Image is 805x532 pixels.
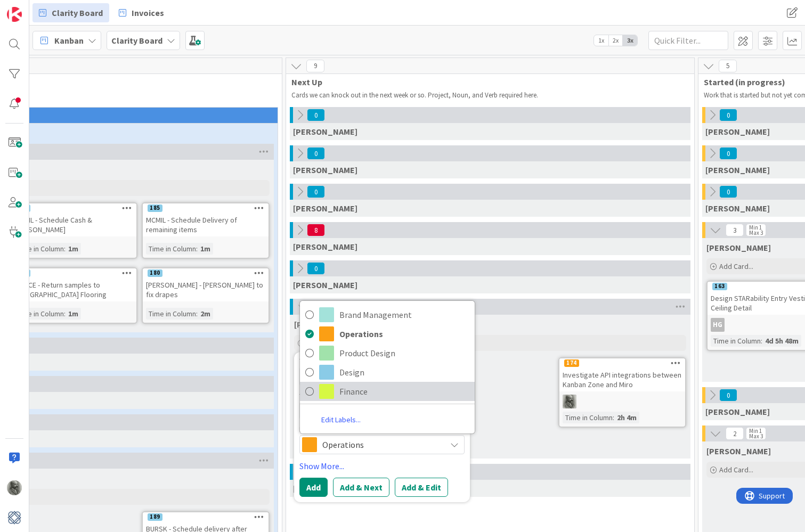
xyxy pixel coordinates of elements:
button: Add & Next [333,478,389,497]
span: 0 [307,185,325,198]
span: 0 [307,109,325,121]
div: 1m [66,243,81,255]
div: Time in Column [563,412,613,423]
span: Gina [293,126,357,137]
span: 0 [719,147,737,160]
div: 180 [143,268,269,278]
a: Clarity Board [32,3,109,22]
span: 3x [623,35,637,46]
a: Brand Management [300,305,475,324]
div: 174Investigate API integrations between Kanban Zone and Miro [559,358,685,391]
img: Visit kanbanzone.com [7,7,22,22]
span: : [64,243,66,255]
span: Finance [339,383,469,399]
a: Product Design [300,343,475,363]
span: Hannah [293,241,357,252]
span: Philip [706,446,771,456]
a: 180[PERSON_NAME] - [PERSON_NAME] to fix drapesTime in Column:2m [142,267,270,324]
div: HG [711,318,725,332]
div: 2m [198,308,213,320]
div: Max 3 [749,433,763,439]
span: Lisa T. [705,165,770,175]
div: 183 [11,268,136,278]
span: : [761,335,762,347]
span: Philip [294,319,359,330]
img: PA [7,480,22,495]
span: Gina [705,126,770,137]
div: Time in Column [711,335,761,347]
div: 2h 4m [614,412,639,423]
div: 1m [198,243,213,255]
div: 174 [564,359,579,367]
a: Show More... [299,460,465,472]
a: Operations [300,324,475,343]
div: Min 1 [749,225,762,230]
span: 0 [719,109,737,121]
div: 180[PERSON_NAME] - [PERSON_NAME] to fix drapes [143,268,269,301]
span: Walter [293,280,357,290]
span: 0 [307,147,325,160]
span: : [613,412,614,423]
span: 2 [726,427,744,440]
span: Add Card... [719,465,753,474]
span: Invoices [132,6,164,19]
img: PA [563,395,576,408]
span: Walter [705,406,770,417]
div: Max 3 [749,230,763,235]
a: 185MCMIL - Schedule Delivery of remaining itemsTime in Column:1m [142,202,270,259]
span: 1x [594,35,608,46]
div: 180 [148,269,162,277]
span: 5 [719,60,737,72]
span: 2x [608,35,623,46]
div: 185 [143,203,269,213]
div: 189 [143,512,269,522]
span: Kanban [54,34,84,47]
a: Finance [300,382,475,401]
div: PA [559,395,685,408]
div: 185 [148,204,162,212]
a: Design [300,363,475,382]
a: 188MCMIL - Schedule Cash & [PERSON_NAME]Time in Column:1m [10,202,137,259]
span: Add Card... [719,261,753,271]
div: Investigate API integrations between Kanban Zone and Miro [559,368,685,391]
div: 188MCMIL - Schedule Cash & [PERSON_NAME] [11,203,136,236]
div: Time in Column [146,308,196,320]
div: 4d 5h 48m [762,335,801,347]
span: Support [22,2,48,14]
button: Add [299,478,328,497]
div: 1m [66,308,81,320]
a: Invoices [112,3,170,22]
span: Hannah [706,242,771,253]
p: Cards we can knock out in the next week or so. Project, Noun, and Verb required here. [291,91,681,100]
span: 3 [726,224,744,236]
div: Time in Column [14,243,64,255]
span: Devon [293,483,375,494]
span: : [196,308,198,320]
span: Clarity Board [52,6,103,19]
div: 185MCMIL - Schedule Delivery of remaining items [143,203,269,236]
span: : [64,308,66,320]
span: Operations [339,326,469,342]
span: 0 [719,389,737,402]
div: 189 [148,513,162,521]
span: 0 [719,185,737,198]
span: Lisa K. [293,203,357,214]
span: 0 [307,262,325,275]
div: Min 1 [749,428,762,433]
div: 174 [559,358,685,368]
div: MCMIL - Schedule Delivery of remaining items [143,213,269,236]
span: Brand Management [339,307,469,323]
span: Lisa T. [293,165,357,175]
input: Quick Filter... [648,31,728,50]
div: 183OFFICE - Return samples to [GEOGRAPHIC_DATA] Flooring [11,268,136,301]
div: OFFICE - Return samples to [GEOGRAPHIC_DATA] Flooring [11,278,136,301]
img: avatar [7,510,22,525]
button: Add & Edit [395,478,448,497]
a: 183OFFICE - Return samples to [GEOGRAPHIC_DATA] FlooringTime in Column:1m [10,267,137,324]
span: 9 [306,60,324,72]
a: Edit Labels... [300,410,382,429]
span: Next Up [291,77,681,87]
span: 8 [307,224,325,236]
div: 163 [712,283,727,290]
span: Label [299,425,316,433]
